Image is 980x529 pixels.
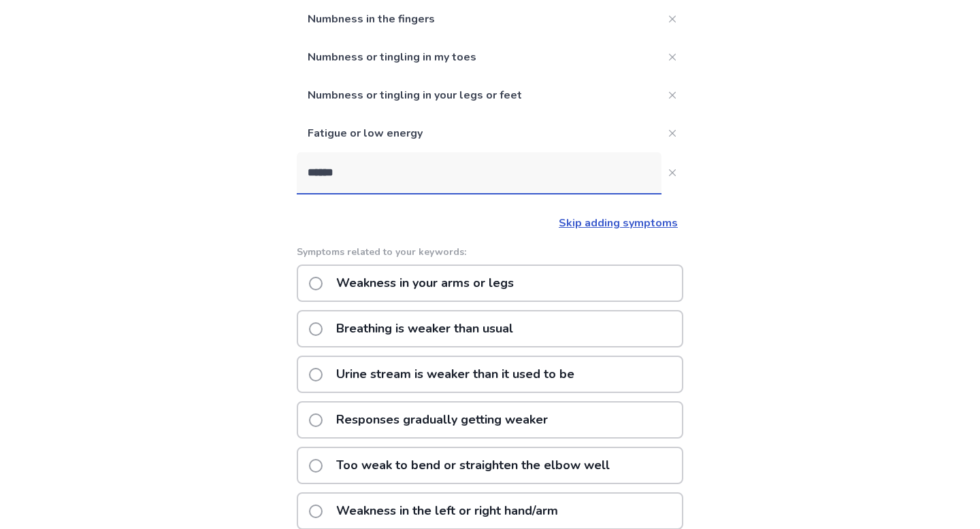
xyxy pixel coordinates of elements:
[328,266,522,301] p: Weakness in your arms or legs
[297,245,683,259] p: Symptoms related to your keywords:
[661,84,683,106] button: Close
[661,162,683,184] button: Close
[328,357,583,392] p: Urine stream is weaker than it used to be
[297,76,661,114] p: Numbness or tingling in your legs or feet
[328,403,556,437] p: Responses gradually getting weaker
[661,46,683,68] button: Close
[297,114,661,152] p: Fatigue or low energy
[661,122,683,144] button: Close
[559,216,678,231] a: Skip adding symptoms
[328,311,521,346] p: Breathing is weaker than usual
[297,38,661,76] p: Numbness or tingling in my toes
[328,494,566,528] p: Weakness in the left or right hand/arm
[661,8,683,30] button: Close
[297,152,661,193] input: Close
[328,448,618,483] p: Too weak to bend or straighten the elbow well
